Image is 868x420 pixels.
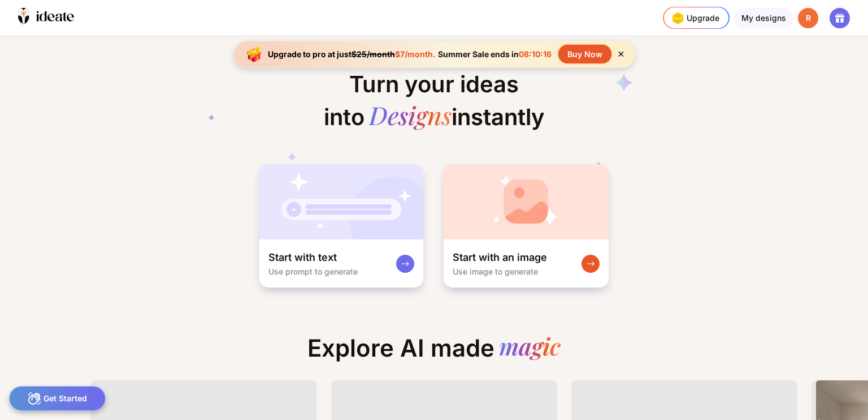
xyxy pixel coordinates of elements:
div: Get Started [9,386,106,411]
div: Start with text [268,251,337,264]
div: R [798,8,818,28]
img: startWithImageCardBg.jpg [444,164,609,239]
div: Explore AI made [298,334,570,371]
div: magic [499,334,561,362]
div: Summer Sale ends in [436,49,554,59]
div: Use image to generate [453,267,538,276]
div: My designs [734,8,793,28]
img: startWithTextCardBg.jpg [259,164,423,239]
div: Buy Now [558,45,611,63]
div: Start with an image [453,251,547,264]
img: upgrade-banner-new-year-icon.gif [243,43,266,66]
div: Upgrade to pro at just [268,49,436,59]
div: Use prompt to generate [268,267,358,276]
img: upgrade-nav-btn-icon.gif [669,9,687,27]
span: $7/month. [395,49,436,59]
div: Upgrade [669,9,719,27]
span: 08:10:16 [519,49,552,59]
span: $25/month [351,49,395,59]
